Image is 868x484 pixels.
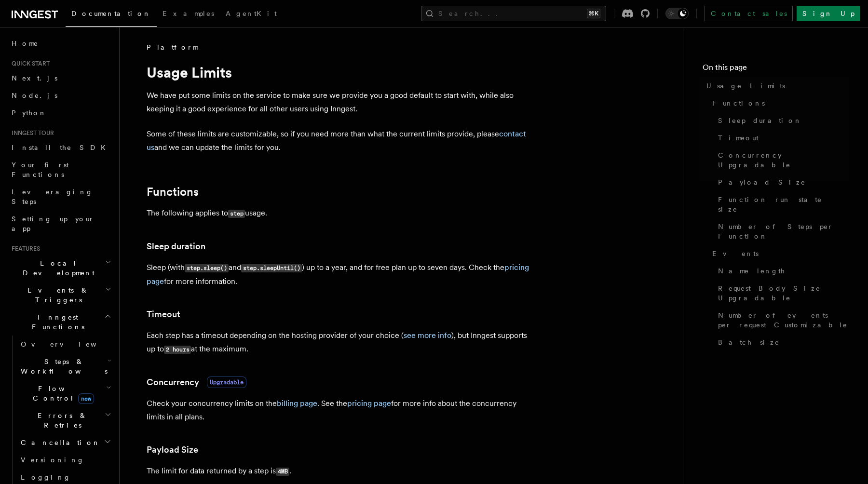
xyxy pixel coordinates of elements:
[718,222,849,241] span: Number of Steps per Function
[66,3,157,27] a: Documentation
[706,81,785,91] span: Usage Limits
[714,174,849,191] a: Payload Size
[712,249,759,258] span: Events
[708,245,849,262] a: Events
[147,261,532,288] p: Sleep (with and ) up to a year, and for free plan up to seven days. Check the for more information.
[21,340,120,348] span: Overview
[714,147,849,174] a: Concurrency Upgradable
[147,206,532,220] p: The following applies to usage.
[714,191,849,218] a: Function run state size
[587,9,600,18] kbd: ⌘K
[665,8,689,19] button: Toggle dark mode
[8,245,40,253] span: Features
[147,443,198,457] a: Payload Size
[147,240,205,253] a: Sleep duration
[17,357,108,376] span: Steps & Workflows
[703,62,849,77] h4: On this page
[17,434,113,451] button: Cancellation
[714,129,849,147] a: Timeout
[147,42,198,52] span: Platform
[147,64,532,81] h1: Usage Limits
[12,161,69,178] span: Your first Functions
[714,307,849,334] a: Number of events per request Customizable
[226,10,277,17] span: AgentKit
[714,112,849,129] a: Sleep duration
[718,283,849,303] span: Request Body Size Upgradable
[718,133,759,143] span: Timeout
[12,144,111,151] span: Install the SDK
[797,6,860,21] a: Sign Up
[718,116,802,125] span: Sleep duration
[220,3,283,26] a: AgentKit
[714,334,849,351] a: Batch size
[17,380,113,407] button: Flow Controlnew
[718,177,806,187] span: Payload Size
[718,150,849,170] span: Concurrency Upgradable
[71,10,151,17] span: Documentation
[421,6,606,21] button: Search...⌘K
[17,336,113,353] a: Overview
[8,35,113,52] a: Home
[708,94,849,112] a: Functions
[157,3,220,26] a: Examples
[718,266,786,276] span: Name length
[8,312,104,332] span: Inngest Functions
[404,331,451,340] a: see more info
[8,210,113,237] a: Setting up your app
[228,210,245,218] code: step
[705,6,793,21] a: Contact sales
[147,397,532,424] p: Check your concurrency limits on the . See the for more info about the concurrency limits in all ...
[718,310,849,330] span: Number of events per request Customizable
[347,399,391,408] a: pricing page
[703,77,849,94] a: Usage Limits
[207,376,246,388] span: Upgradable
[147,89,532,116] p: We have put some limits on the service to make sure we provide you a good default to start with, ...
[8,104,113,121] a: Python
[12,109,47,117] span: Python
[718,195,849,214] span: Function run state size
[147,127,532,154] p: Some of these limits are customizable, so if you need more than what the current limits provide, ...
[8,258,105,278] span: Local Development
[8,69,113,87] a: Next.js
[8,309,113,336] button: Inngest Functions
[185,264,229,272] code: step.sleep()
[714,218,849,245] a: Number of Steps per Function
[21,473,71,481] span: Logging
[147,185,199,199] a: Functions
[21,456,84,464] span: Versioning
[8,255,113,282] button: Local Development
[8,139,113,156] a: Install the SDK
[8,285,105,305] span: Events & Triggers
[12,39,39,48] span: Home
[163,10,214,17] span: Examples
[714,280,849,307] a: Request Body Size Upgradable
[12,215,95,232] span: Setting up your app
[277,399,317,408] a: billing page
[8,60,50,67] span: Quick start
[164,346,191,354] code: 2 hours
[712,98,765,108] span: Functions
[718,337,780,347] span: Batch size
[17,451,113,469] a: Versioning
[147,308,180,321] a: Timeout
[17,407,113,434] button: Errors & Retries
[78,393,94,404] span: new
[8,87,113,104] a: Node.js
[147,376,246,389] a: ConcurrencyUpgradable
[17,438,100,447] span: Cancellation
[241,264,302,272] code: step.sleepUntil()
[8,183,113,210] a: Leveraging Steps
[17,353,113,380] button: Steps & Workflows
[147,464,532,478] p: The limit for data returned by a step is .
[8,129,54,137] span: Inngest tour
[276,468,289,476] code: 4MB
[12,188,93,205] span: Leveraging Steps
[12,92,57,99] span: Node.js
[147,329,532,356] p: Each step has a timeout depending on the hosting provider of your choice ( ), but Inngest support...
[17,411,105,430] span: Errors & Retries
[8,282,113,309] button: Events & Triggers
[12,74,57,82] span: Next.js
[714,262,849,280] a: Name length
[8,156,113,183] a: Your first Functions
[17,384,106,403] span: Flow Control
